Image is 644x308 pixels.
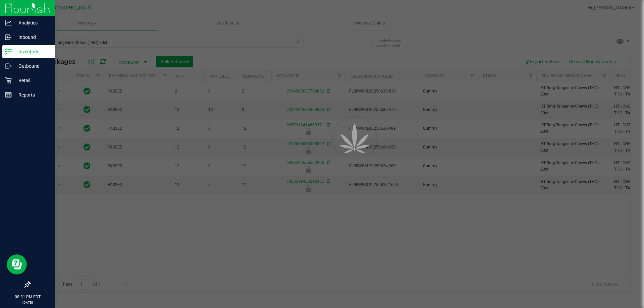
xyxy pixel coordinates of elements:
p: Reports [12,91,52,99]
p: Outbound [12,62,52,70]
p: Retail [12,76,52,84]
p: Analytics [12,19,52,27]
inline-svg: Inbound [5,34,12,41]
inline-svg: Inventory [5,48,12,55]
inline-svg: Reports [5,91,12,98]
inline-svg: Analytics [5,19,12,26]
p: Inventory [12,48,52,56]
iframe: Resource center [7,254,27,274]
inline-svg: Outbound [5,63,12,69]
p: Inbound [12,33,52,41]
p: 08:31 PM EDT [3,294,52,300]
inline-svg: Retail [5,77,12,84]
p: [DATE] [3,300,52,305]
